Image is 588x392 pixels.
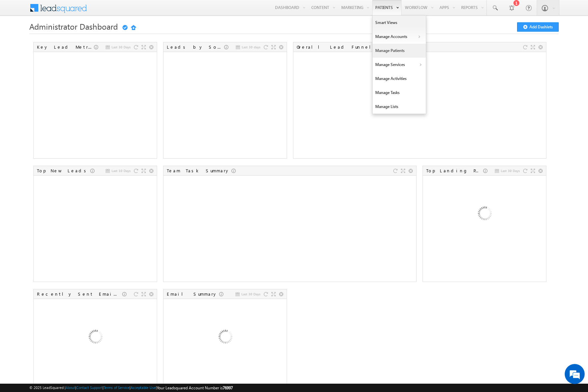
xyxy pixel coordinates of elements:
div: Top New Leads [37,168,90,174]
div: Overall Lead Funnel [297,44,378,50]
a: Manage Activities [373,72,426,86]
div: Team Task Summary [167,168,231,174]
a: Smart Views [373,16,426,30]
button: Add Dashlets [517,22,559,32]
div: Leads by Sources [167,44,224,50]
div: Key Lead Metrics [37,44,94,50]
span: Last 30 days [242,44,260,50]
a: Manage Patients [373,44,426,58]
span: © 2025 LeadSquared | | | | | [29,385,233,391]
span: 76997 [223,385,233,390]
span: Your Leadsquared Account Number is [157,385,233,390]
div: Top Landing Pages [426,168,483,174]
span: Last 10 Days [112,168,131,174]
a: Manage Lists [373,100,426,114]
img: Loading... [59,302,131,374]
a: Manage Services [373,58,426,72]
a: Contact Support [76,385,103,390]
a: Manage Tasks [373,86,426,100]
a: Terms of Service [104,385,130,390]
img: Loading... [189,302,261,374]
span: Last 30 Days [501,168,520,174]
span: Last 30 Days [112,44,131,50]
img: Loading... [448,179,520,250]
span: Last 30 Days [241,291,260,297]
div: Recently Sent Email Campaigns [37,291,122,297]
a: About [66,385,75,390]
div: Email Summary [167,291,219,297]
a: Acceptable Use [131,385,156,390]
span: Administrator Dashboard [29,21,118,32]
a: Manage Accounts [373,30,426,44]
